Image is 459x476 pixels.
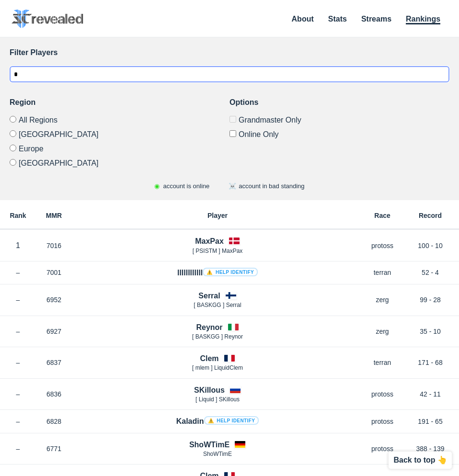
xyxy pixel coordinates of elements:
p: 7001 [36,268,72,277]
h6: Record [402,212,459,219]
p: 388 - 139 [402,444,459,453]
h4: Kaladin [176,416,259,427]
h4: MaxPax [195,236,224,247]
p: terran [363,268,402,277]
h3: Options [229,97,449,108]
p: 6837 [36,358,72,367]
h6: Player [72,212,363,219]
a: ⚠️ Help identify [204,416,259,425]
a: ⚠️ Help identify [203,268,258,276]
p: 6771 [36,444,72,453]
p: 35 - 10 [402,327,459,336]
label: Only show accounts currently laddering [229,126,449,138]
p: protoss [363,444,402,453]
p: terran [363,358,402,367]
span: [ PSISTM ] MaxPax [193,248,243,254]
h4: SKillous [194,385,225,396]
span: [ mlem ] LiquidClem [192,364,243,371]
h3: Filter Players [10,47,449,58]
input: [GEOGRAPHIC_DATA] [10,159,16,166]
p: 99 - 28 [402,295,459,305]
p: protoss [363,241,402,250]
p: 7016 [36,241,72,250]
img: SC2 Revealed [11,10,83,28]
h4: Reynor [196,322,222,333]
h4: ShoWTimE [189,439,229,450]
span: ☠️ [229,182,236,190]
p: 171 - 68 [402,358,459,367]
label: [GEOGRAPHIC_DATA] [10,155,229,167]
a: Stats [328,15,347,23]
a: About [292,15,314,23]
input: Europe [10,145,16,151]
span: ShoWTimE [203,451,232,457]
p: 6836 [36,389,72,399]
p: 6927 [36,327,72,336]
p: 191 - 65 [402,417,459,426]
label: Only Show accounts currently in Grandmaster [229,116,449,126]
input: All Regions [10,116,16,123]
p: Back to top 👆 [393,456,447,464]
h3: Region [10,97,229,108]
input: [GEOGRAPHIC_DATA] [10,130,16,137]
span: [ BASKGG ] Reynor [192,333,243,340]
p: account in bad standing [229,181,304,191]
input: Online Only [229,130,236,137]
span: [ Lіquіd ] SKillous [195,396,240,403]
p: 6952 [36,295,72,305]
p: 6828 [36,417,72,426]
input: Grandmaster Only [229,116,236,123]
p: zerg [363,327,402,336]
p: 42 - 11 [402,389,459,399]
p: 52 - 4 [402,268,459,277]
a: Streams [361,15,391,23]
h6: Race [363,212,402,219]
label: [GEOGRAPHIC_DATA] [10,126,229,141]
a: Rankings [406,15,440,24]
p: zerg [363,295,402,305]
h6: MMR [36,212,72,219]
p: protoss [363,417,402,426]
p: 100 - 10 [402,241,459,250]
h4: Serral [198,290,220,301]
h4: llllllllllll [177,267,258,278]
p: protoss [363,389,402,399]
label: All Regions [10,116,229,126]
p: account is online [154,181,209,191]
h4: Clem [200,353,218,364]
label: Europe [10,141,229,155]
span: [ BASKGG ] Serral [194,302,241,308]
span: ◉ [154,182,160,190]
